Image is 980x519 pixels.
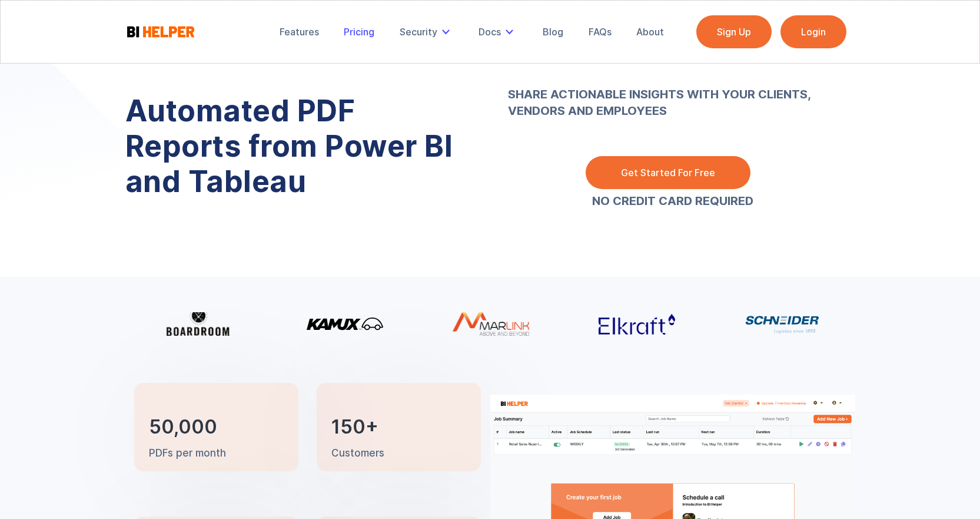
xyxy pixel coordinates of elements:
[470,19,526,45] div: Docs
[592,194,753,208] strong: NO CREDIT CARD REQUIRED
[335,19,383,45] a: Pricing
[400,26,437,38] div: Security
[628,19,672,45] a: About
[780,15,846,48] a: Login
[479,26,501,38] div: Docs
[592,195,753,207] a: NO CREDIT CARD REQUIRED
[586,156,750,189] a: Get Started For Free
[149,447,226,461] p: PDFs per month
[580,19,620,45] a: FAQs
[508,53,838,135] p: ‍
[534,19,572,45] a: Blog
[271,19,327,45] a: Features
[543,26,563,38] div: Blog
[589,26,612,38] div: FAQs
[125,93,473,199] h1: Automated PDF Reports from Power BI and Tableau
[280,26,319,38] div: Features
[636,26,664,38] div: About
[149,418,217,436] h3: 50,000
[696,15,772,48] a: Sign Up
[344,26,374,38] div: Pricing
[331,447,384,461] p: Customers
[391,19,462,45] div: Security
[508,53,838,135] strong: SHARE ACTIONABLE INSIGHTS WITH YOUR CLIENTS, VENDORS AND EMPLOYEES ‍
[331,418,378,436] h3: 150+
